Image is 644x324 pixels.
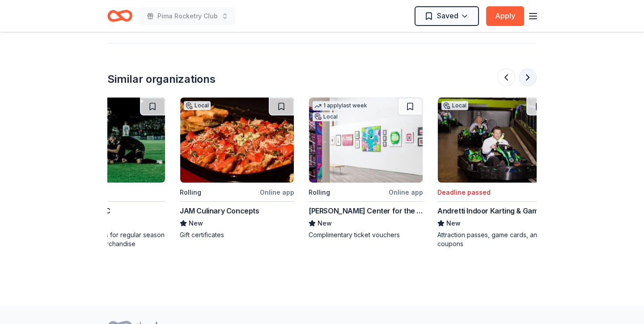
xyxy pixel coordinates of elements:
[415,6,479,26] button: Saved
[446,218,461,229] span: New
[313,112,339,121] div: Local
[180,205,259,216] div: JAM Culinary Concepts
[309,97,423,239] a: Image for Chandler Center for the Arts1 applylast weekLocalRollingOnline app[PERSON_NAME] Center ...
[437,97,552,248] a: Image for Andretti Indoor Karting & Games (Chandler)LocalDeadline passedAndretti Indoor Karting &...
[180,230,294,239] div: Gift certificates
[309,187,330,198] div: Rolling
[51,98,165,183] img: Image for Phoenix Rising FC
[309,205,423,216] div: [PERSON_NAME] Center for the Arts
[260,187,294,198] div: Online app
[389,187,423,198] div: Online app
[51,97,165,248] a: Image for Phoenix Rising FCLocalDeadline passedPhoenix Rising FCNew4-ticket certificates for regu...
[107,5,132,26] a: Home
[437,230,552,248] div: Attraction passes, game cards, and coupons
[309,230,423,239] div: Complimentary ticket vouchers
[180,187,201,198] div: Rolling
[437,10,458,21] span: Saved
[313,101,369,111] div: 1 apply last week
[140,7,236,25] button: Pima Rocketry Club
[180,98,294,183] img: Image for JAM Culinary Concepts
[309,98,423,183] img: Image for Chandler Center for the Arts
[318,218,332,229] span: New
[437,187,491,198] div: Deadline passed
[180,97,294,239] a: Image for JAM Culinary ConceptsLocalRollingOnline appJAM Culinary ConceptsNewGift certificates
[438,98,551,183] img: Image for Andretti Indoor Karting & Games (Chandler)
[51,230,165,248] div: 4-ticket certificates for regular season home matches, merchandise
[107,72,216,86] div: Similar organizations
[189,218,203,229] span: New
[437,205,552,216] div: Andretti Indoor Karting & Games ([GEOGRAPHIC_DATA])
[441,101,468,110] div: Local
[184,101,211,110] div: Local
[157,11,218,21] span: Pima Rocketry Club
[486,6,524,26] button: Apply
